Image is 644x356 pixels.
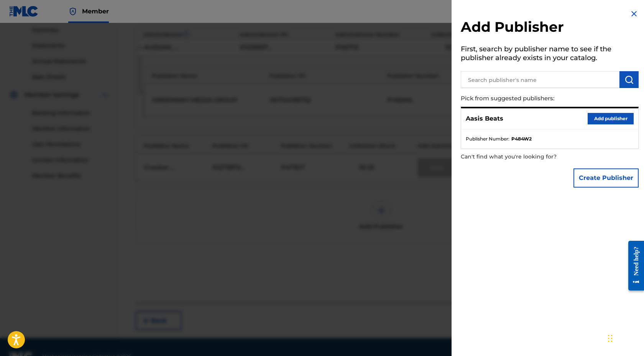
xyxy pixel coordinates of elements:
span: Member [82,7,109,16]
h5: First, search by publisher name to see if the publisher already exists in your catalog. [461,42,639,67]
img: MLC Logo [9,6,39,17]
button: Create Publisher [573,168,639,188]
p: Aasis Beats [466,114,503,123]
iframe: Resource Center [623,234,644,297]
img: Search Works [624,75,634,84]
span: Publisher Number : [466,136,509,142]
h2: Add Publisher [461,18,639,38]
div: Drag [608,327,613,350]
input: Search publisher's name [461,71,619,88]
p: Can't find what you're looking for? [461,149,595,165]
button: Add publisher [588,113,634,124]
p: Pick from suggested publishers: [461,90,595,107]
iframe: Chat Widget [606,319,644,356]
img: Top Rightsholder [68,7,77,16]
strong: P484W2 [511,136,532,142]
